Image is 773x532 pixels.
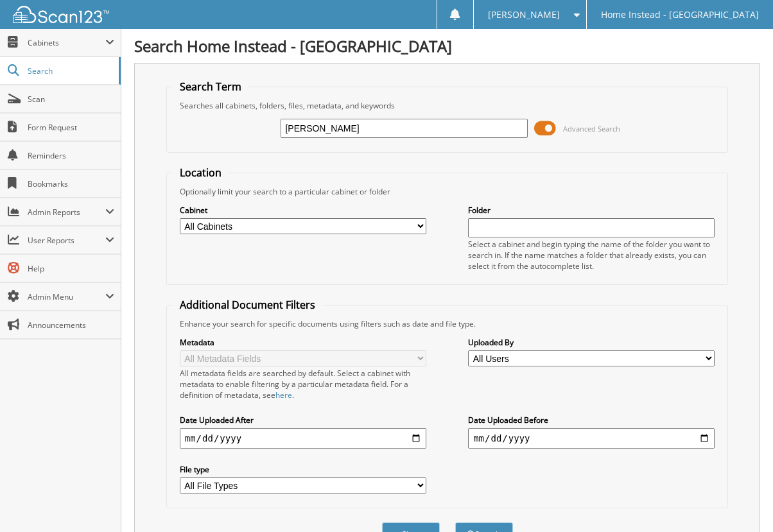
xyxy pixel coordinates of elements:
[28,150,114,161] span: Reminders
[468,239,715,271] div: Select a cabinet and begin typing the name of the folder you want to search in. If the name match...
[180,428,426,449] input: start
[28,37,105,48] span: Cabinets
[28,320,114,330] span: Announcements
[28,178,114,189] span: Bookmarks
[28,94,114,105] span: Scan
[28,122,114,133] span: Form Request
[180,337,426,348] label: Metadata
[173,166,228,180] legend: Location
[173,186,722,197] div: Optionally limit your search to a particular cabinet or folder
[28,263,114,274] span: Help
[173,318,722,329] div: Enhance your search for specific documents using filters such as date and file type.
[173,298,322,312] legend: Additional Document Filters
[173,100,722,111] div: Searches all cabinets, folders, files, metadata, and keywords
[134,35,760,56] h1: Search Home Instead - [GEOGRAPHIC_DATA]
[180,464,426,475] label: File type
[180,415,426,425] label: Date Uploaded After
[28,207,105,218] span: Admin Reports
[601,11,759,19] span: Home Instead - [GEOGRAPHIC_DATA]
[180,205,426,216] label: Cabinet
[468,415,715,425] label: Date Uploaded Before
[13,6,109,23] img: scan123-logo-white.svg
[488,11,560,19] span: [PERSON_NAME]
[28,291,105,302] span: Admin Menu
[468,205,715,216] label: Folder
[563,124,620,133] span: Advanced Search
[28,65,112,76] span: Search
[468,337,715,348] label: Uploaded By
[468,428,715,449] input: end
[180,368,426,400] div: All metadata fields are searched by default. Select a cabinet with metadata to enable filtering b...
[28,235,105,246] span: User Reports
[173,80,248,94] legend: Search Term
[275,390,292,400] a: here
